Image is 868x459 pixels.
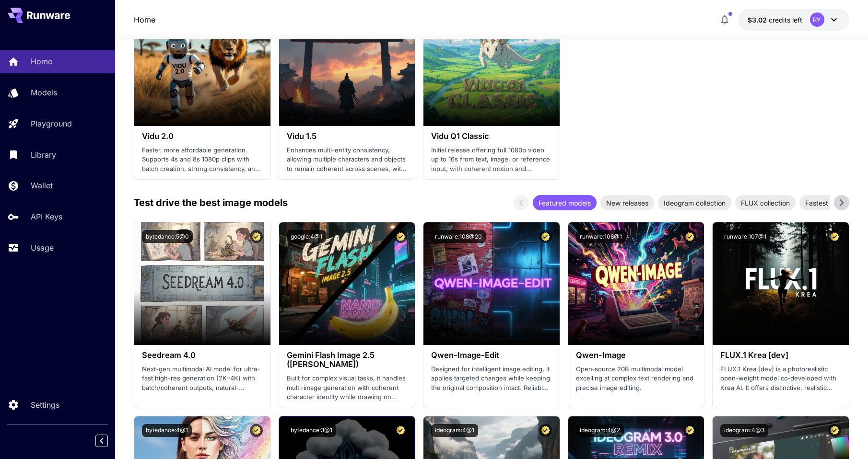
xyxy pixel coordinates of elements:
div: New releases [600,195,654,210]
img: alt [423,222,560,345]
div: Featured models [533,195,597,210]
button: bytedance:5@0 [142,230,193,243]
button: Certified Model – Vetted for best performance and includes a commercial license. [828,230,841,243]
h3: Qwen-Image-Edit [431,351,552,360]
button: Certified Model – Vetted for best performance and includes a commercial license. [683,424,696,437]
button: Collapse sidebar [95,435,108,447]
p: Initial release offering full 1080p video up to 16s from text, image, or reference input, with co... [431,146,552,174]
span: Featured models [533,198,597,208]
button: Certified Model – Vetted for best performance and includes a commercial license. [250,424,263,437]
button: Certified Model – Vetted for best performance and includes a commercial license. [683,230,696,243]
div: Ideogram collection [658,195,731,210]
button: $3.02386RY [738,9,849,31]
img: alt [423,3,560,126]
p: API Keys [31,211,62,222]
nav: breadcrumb [134,14,155,25]
button: Certified Model – Vetted for best performance and includes a commercial license. [250,230,263,243]
img: alt [134,3,270,126]
p: Usage [31,242,54,253]
img: alt [713,222,849,345]
p: Enhances multi-entity consistency, allowing multiple characters and objects to remain coherent ac... [287,146,408,174]
p: Designed for intelligent image editing, it applies targeted changes while keeping the original co... [431,365,552,393]
h3: Qwen-Image [576,351,697,360]
button: ideogram:4@3 [720,424,768,437]
span: Ideogram collection [658,198,731,208]
p: Playground [31,118,72,129]
img: alt [279,222,415,345]
img: alt [279,3,415,126]
button: bytedance:3@1 [287,424,336,437]
div: $3.02386 [748,15,802,25]
a: Home [134,14,155,25]
button: runware:108@20 [431,230,486,243]
h3: Vidu 2.0 [142,132,263,141]
div: RY [810,12,824,27]
h3: Seedream 4.0 [142,351,263,360]
p: Next-gen multimodal AI model for ultra-fast high-res generation (2K–4K) with batch/coherent outpu... [142,365,263,393]
h3: FLUX.1 Krea [dev] [720,351,841,360]
h3: Vidu Q1 Classic [431,132,552,141]
img: alt [134,222,270,345]
div: Collapse sidebar [103,432,115,449]
p: Test drive the best image models [134,195,288,210]
button: runware:108@1 [576,230,626,243]
button: Certified Model – Vetted for best performance and includes a commercial license. [394,424,407,437]
span: credits left [769,16,802,24]
span: FLUX collection [735,198,796,208]
span: $3.02 [748,16,769,24]
p: FLUX.1 Krea [dev] is a photorealistic open-weight model co‑developed with Krea AI. It offers dist... [720,365,841,393]
span: Fastest models [799,198,858,208]
div: FLUX collection [735,195,796,210]
button: runware:107@1 [720,230,770,243]
span: New releases [600,198,654,208]
p: Wallet [31,180,53,191]
h3: Gemini Flash Image 2.5 ([PERSON_NAME]) [287,351,408,369]
img: alt [568,222,704,345]
button: ideogram:4@2 [576,424,624,437]
div: Fastest models [799,195,858,210]
button: bytedance:4@1 [142,424,192,437]
p: Home [31,56,52,67]
p: Settings [31,399,59,411]
p: Models [31,87,57,98]
p: Library [31,149,56,161]
p: Faster, more affordable generation. Supports 4s and 8s 1080p clips with batch creation, strong co... [142,146,263,174]
h3: Vidu 1.5 [287,132,408,141]
p: Open‑source 20B multimodal model excelling at complex text rendering and precise image editing. [576,365,697,393]
button: Certified Model – Vetted for best performance and includes a commercial license. [539,230,552,243]
button: Certified Model – Vetted for best performance and includes a commercial license. [539,424,552,437]
button: Certified Model – Vetted for best performance and includes a commercial license. [828,424,841,437]
button: ideogram:4@1 [431,424,478,437]
button: google:4@1 [287,230,326,243]
p: Built for complex visual tasks, it handles multi-image generation with coherent character identit... [287,374,408,402]
button: Certified Model – Vetted for best performance and includes a commercial license. [394,230,407,243]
